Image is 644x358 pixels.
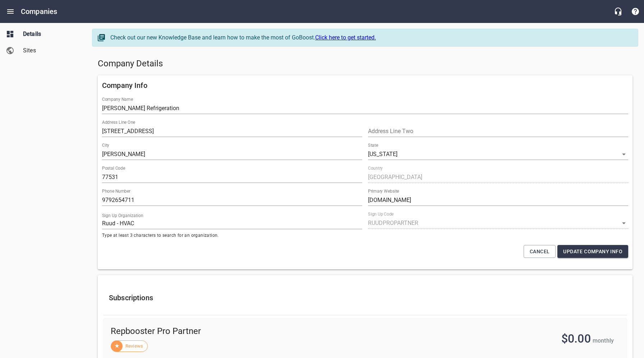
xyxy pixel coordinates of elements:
button: Cancel [524,245,556,258]
label: Country [368,166,383,170]
span: monthly [593,337,614,344]
span: Update Company Info [563,247,622,256]
button: Open drawer [2,3,19,20]
h5: Company Details [98,58,632,70]
label: Postal Code [102,166,125,170]
button: Support Portal [627,3,644,20]
h6: Company Info [102,80,628,91]
span: $0.00 [561,332,591,345]
label: Primary Website [368,189,399,193]
label: Address Line One [102,120,135,124]
span: Cancel [530,247,549,256]
span: Sites [23,46,78,55]
label: Phone Number [102,189,130,193]
h6: Subscriptions [109,292,621,303]
span: Details [23,30,78,38]
h6: Companies [21,6,57,17]
label: State [368,143,378,147]
span: Reviews [121,343,147,350]
label: City [102,143,109,147]
a: Click here to get started. [315,34,376,41]
div: Reviews [111,340,148,352]
button: Live Chat [609,3,627,20]
button: Update Company Info [557,245,628,258]
label: Sign Up Code [368,212,394,216]
span: Type at least 3 characters to search for an organization. [102,232,362,239]
span: Repbooster Pro Partner [111,326,376,337]
input: Start typing to search organizations [102,218,362,229]
label: Company Name [102,97,133,102]
div: Check out our new Knowledge Base and learn how to make the most of GoBoost. [110,33,631,42]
